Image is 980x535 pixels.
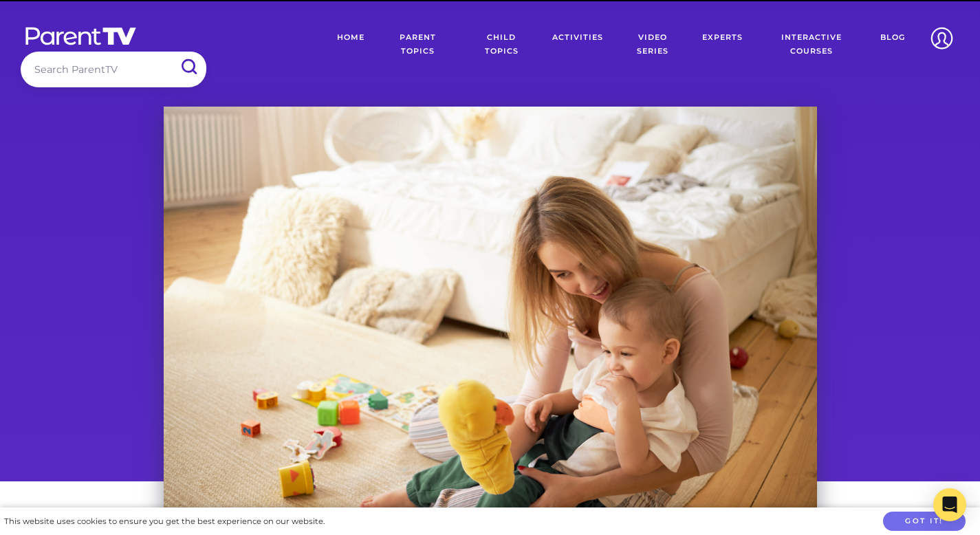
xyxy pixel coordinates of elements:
button: Got it! [883,512,966,532]
img: Account [924,21,959,56]
a: Video Series [613,21,692,69]
a: Experts [692,21,753,69]
a: Child Topics [461,21,542,69]
a: Activities [542,21,613,69]
a: Parent Topics [375,21,462,69]
img: parenttv-logo-white.4c85aaf.svg [24,26,138,46]
a: Home [327,21,375,69]
input: Search ParentTV [21,52,206,87]
div: This website uses cookies to ensure you get the best experience on our website. [4,514,325,529]
a: Interactive Courses [753,21,870,69]
a: Blog [870,21,915,69]
input: Submit [171,52,206,83]
div: Open Intercom Messenger [933,488,966,521]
